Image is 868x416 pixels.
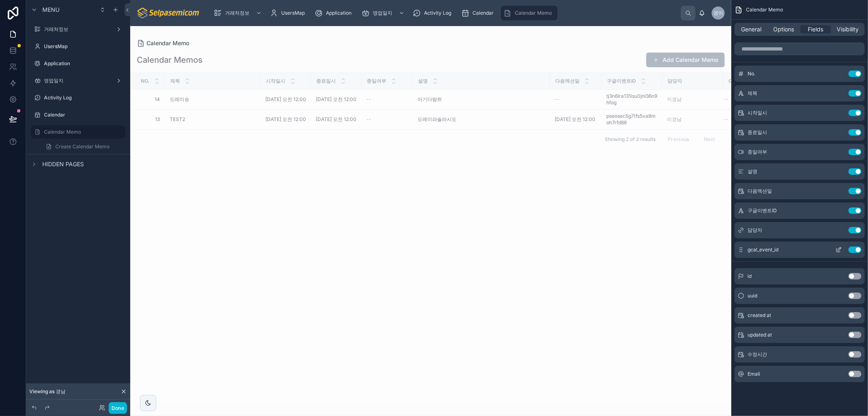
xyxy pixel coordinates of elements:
[207,4,681,22] div: scrollable content
[773,25,794,33] span: Options
[211,6,266,20] a: 거래처정보
[837,25,859,33] span: Visibility
[748,149,767,155] span: 종일여부
[44,26,112,33] label: 거래처정보
[31,57,125,70] a: Application
[748,110,767,116] span: 시작일시
[424,10,451,16] span: Activity Log
[748,168,757,175] span: 설명
[748,312,771,319] span: created at
[44,77,112,84] label: 영업일지
[31,91,125,104] a: Activity Log
[748,227,762,233] span: 담당자
[748,129,767,136] span: 종료일시
[41,140,125,153] a: Create Calendar Memo
[748,247,778,253] span: gcal_event_id
[44,112,124,118] label: Calendar
[748,293,757,299] span: uuid
[137,7,201,20] img: App logo
[746,7,783,13] span: Calendar Memo
[748,188,772,194] span: 다음엑션일
[748,70,755,77] span: No.
[459,6,499,20] a: Calendar
[31,74,125,87] a: 영업일지
[281,10,305,16] span: UsersMap
[42,6,59,14] span: Menu
[472,10,494,16] span: Calendar
[31,125,125,139] a: Calendar Memo
[267,6,310,20] a: UsersMap
[109,402,127,414] button: Done
[713,10,723,16] span: 경이
[748,371,760,377] span: Email
[748,207,777,214] span: 구글이벤트ID
[515,10,552,16] span: Calendar Memo
[55,143,109,150] span: Create Calendar Memo
[44,95,124,101] label: Activity Log
[31,23,125,36] a: 거래처정보
[748,90,757,97] span: 제목
[808,25,824,33] span: Fields
[42,160,84,168] span: Hidden pages
[748,273,752,280] span: id
[31,108,125,121] a: Calendar
[44,60,124,67] label: Application
[44,43,124,50] label: UsersMap
[373,10,392,16] span: 영업일지
[748,351,767,358] span: 수정시간
[359,6,409,20] a: 영업일지
[748,332,772,338] span: updated at
[44,129,120,135] label: Calendar Memo
[29,388,66,395] span: Viewing as 경남
[741,25,762,33] span: General
[312,6,357,20] a: Application
[225,10,249,16] span: 거래처정보
[326,10,352,16] span: Application
[31,40,125,53] a: UsersMap
[501,6,558,20] a: Calendar Memo
[410,6,457,20] a: Activity Log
